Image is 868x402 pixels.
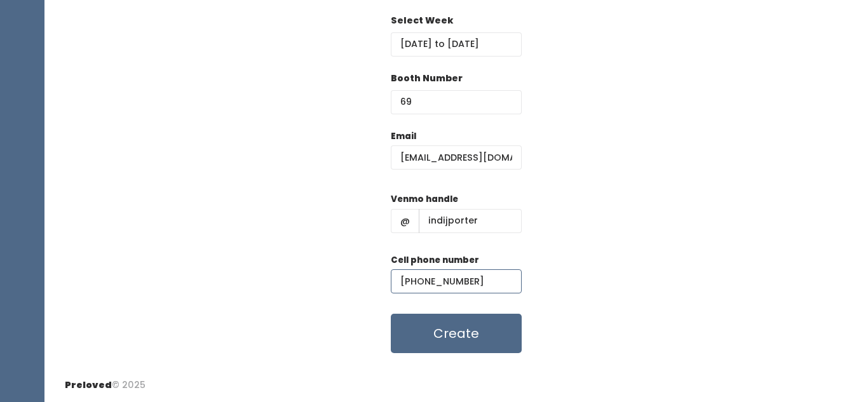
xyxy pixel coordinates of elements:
[391,145,522,170] input: @ .
[391,130,416,143] label: Email
[65,379,112,391] span: Preloved
[391,209,419,233] span: @
[391,32,522,57] input: Select week
[391,314,522,353] button: Create
[391,193,458,206] label: Venmo handle
[391,254,479,267] label: Cell phone number
[391,14,453,27] label: Select Week
[65,368,146,392] div: © 2025
[391,72,463,85] label: Booth Number
[391,269,522,293] input: (___) ___-____
[391,90,522,114] input: Booth Number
